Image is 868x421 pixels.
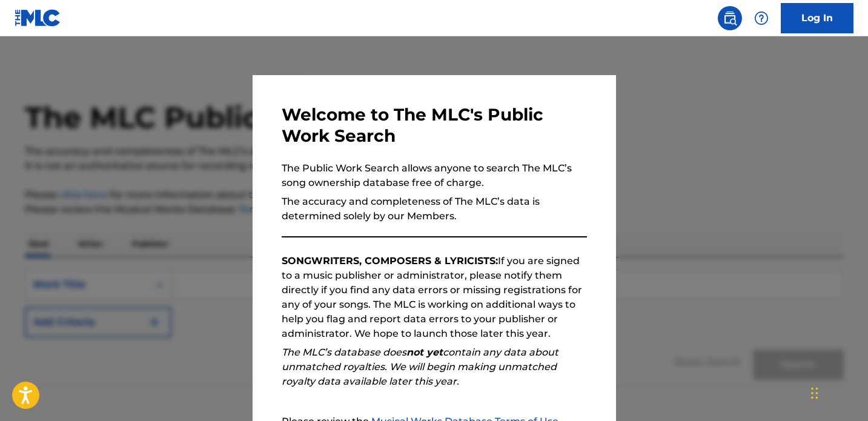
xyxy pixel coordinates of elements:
[811,375,818,411] div: Slepen
[781,3,853,33] a: Log In
[718,6,742,30] a: Public Search
[15,9,61,27] img: MLC Logo
[282,346,558,387] em: The MLC’s database does contain any data about unmatched royalties. We will begin making unmatche...
[723,11,737,25] img: search
[282,254,587,341] p: If you are signed to a music publisher or administrator, please notify them directly if you find ...
[754,11,769,25] img: help
[807,363,868,421] iframe: Chat Widget
[406,346,443,358] strong: not yet
[282,194,587,224] p: The accuracy and completeness of The MLC’s data is determined solely by our Members.
[282,255,498,267] strong: SONGWRITERS, COMPOSERS & LYRICISTS:
[282,161,587,190] p: The Public Work Search allows anyone to search The MLC’s song ownership database free of charge.
[282,104,587,147] h3: Welcome to The MLC's Public Work Search
[807,363,868,421] div: Chatwidget
[749,6,774,30] div: Help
